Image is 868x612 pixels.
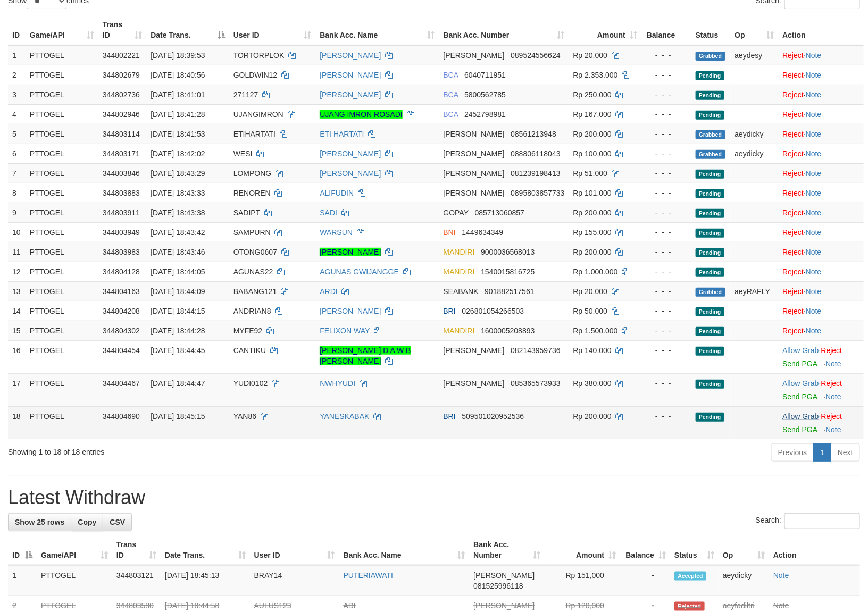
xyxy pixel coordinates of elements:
[146,15,229,45] th: Date Trans.: activate to sort column descending
[806,169,822,178] a: Note
[573,326,618,335] span: Rp 1.500.000
[26,104,98,124] td: PTTOGEL
[806,130,822,138] a: Note
[573,169,608,178] span: Rp 51.000
[8,203,26,222] td: 9
[26,222,98,242] td: PTTOGEL
[773,601,789,610] a: Note
[8,262,26,281] td: 12
[8,340,26,373] td: 16
[481,248,535,256] span: Copy 9000036568013 to clipboard
[320,110,403,119] a: UJANG IMRON ROSADI
[806,149,822,158] a: Note
[320,307,381,315] a: [PERSON_NAME]
[825,425,841,434] a: Note
[233,307,271,315] span: ANDRIAN8
[444,267,475,276] span: MANDIRI
[320,346,411,365] a: [PERSON_NAME] D A W B [PERSON_NAME]
[646,148,687,159] div: - - -
[696,170,724,179] span: Pending
[696,307,724,316] span: Pending
[778,203,864,222] td: ·
[444,228,456,237] span: BNI
[444,71,458,79] span: BCA
[646,188,687,198] div: - - -
[806,307,822,315] a: Note
[782,267,804,276] a: Reject
[444,110,458,119] span: BCA
[233,346,266,355] span: CANTIKU
[545,535,620,565] th: Amount: activate to sort column ascending
[233,169,272,178] span: LOMPONG
[151,51,205,60] span: [DATE] 18:39:53
[782,392,817,401] a: Send PGA
[806,248,822,256] a: Note
[151,248,205,256] span: [DATE] 18:43:46
[646,306,687,316] div: - - -
[778,15,864,45] th: Action
[573,110,612,119] span: Rp 167.000
[646,411,687,422] div: - - -
[151,287,205,296] span: [DATE] 18:44:09
[511,130,556,138] span: Copy 08561213948 to clipboard
[573,208,612,217] span: Rp 200.000
[320,287,337,296] a: ARDI
[696,150,725,159] span: Grabbed
[756,513,860,529] label: Search:
[782,90,804,99] a: Reject
[444,51,505,60] span: [PERSON_NAME]
[8,15,26,45] th: ID
[646,168,687,179] div: - - -
[344,571,394,580] a: PUTERIAWATI
[26,203,98,222] td: PTTOGEL
[103,513,132,531] a: CSV
[26,124,98,144] td: PTTOGEL
[233,228,271,237] span: SAMPURN
[731,124,779,144] td: aeydicky
[696,268,724,277] span: Pending
[233,287,277,296] span: BABANG121
[8,124,26,144] td: 5
[511,379,560,388] span: Copy 085365573933 to clipboard
[573,149,612,158] span: Rp 100.000
[444,189,505,197] span: [PERSON_NAME]
[782,379,821,388] span: ·
[103,149,140,158] span: 344803171
[151,169,205,178] span: [DATE] 18:43:29
[151,326,205,335] span: [DATE] 18:44:28
[569,15,642,45] th: Amount: activate to sort column ascending
[233,379,268,388] span: YUDI0102
[573,71,618,79] span: Rp 2.353.000
[641,15,691,45] th: Balance
[151,208,205,217] span: [DATE] 18:43:38
[646,266,687,277] div: - - -
[511,149,560,158] span: Copy 088806118043 to clipboard
[782,228,804,237] a: Reject
[782,346,819,355] a: Allow Grab
[444,287,479,296] span: SEABANK
[806,326,822,335] a: Note
[782,248,804,256] a: Reject
[98,15,146,45] th: Trans ID: activate to sort column ascending
[573,189,612,197] span: Rp 101.000
[573,287,608,296] span: Rp 20.000
[444,248,475,256] span: MANDIRI
[782,130,804,138] a: Reject
[696,91,724,100] span: Pending
[151,346,205,355] span: [DATE] 18:44:45
[320,130,364,138] a: ETI HARTATI
[573,130,612,138] span: Rp 200.000
[320,149,381,158] a: [PERSON_NAME]
[103,346,140,355] span: 344804454
[8,45,26,65] td: 1
[731,144,779,163] td: aeydicky
[778,183,864,203] td: ·
[444,208,469,217] span: GOPAY
[320,169,381,178] a: [PERSON_NAME]
[103,228,140,237] span: 344803949
[8,406,26,439] td: 18
[825,392,841,401] a: Note
[103,130,140,138] span: 344803114
[771,443,814,462] a: Previous
[151,71,205,79] span: [DATE] 18:40:56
